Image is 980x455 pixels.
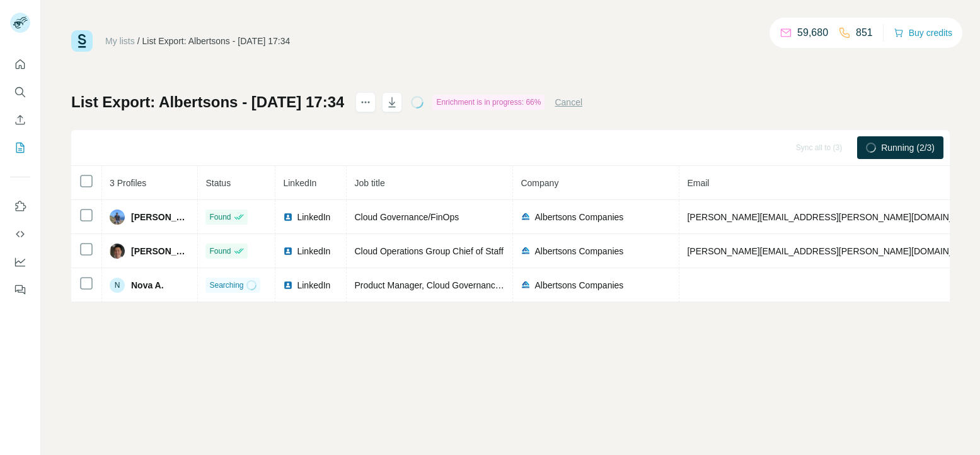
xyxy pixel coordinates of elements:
img: company-logo [521,212,531,222]
div: N [110,278,125,293]
span: Cloud Operations Group Chief of Staff [354,246,503,256]
img: LinkedIn logo [283,212,293,222]
span: LinkedIn [297,211,330,223]
span: Albertsons Companies [534,279,623,292]
span: Found [209,245,231,257]
button: Cancel [555,96,582,109]
div: List Export: Albertsons - [DATE] 17:34 [142,35,291,47]
span: Albertsons Companies [534,245,623,257]
button: Buy credits [894,24,952,42]
img: Surfe Logo [71,30,93,52]
p: 59,680 [797,25,828,40]
span: Product Manager, Cloud Governance, FinOps & Asset Management [354,280,620,290]
span: LinkedIn [297,245,330,257]
button: Use Surfe API [10,223,30,245]
button: Use Surfe on LinkedIn [10,195,30,218]
button: Enrich CSV [10,109,30,131]
span: Found [209,211,231,223]
span: Job title [354,178,384,188]
span: [PERSON_NAME] [131,211,190,223]
span: Status [205,178,231,188]
img: Avatar [110,244,125,259]
img: LinkedIn logo [283,280,293,290]
span: Email [687,178,709,188]
button: Dashboard [10,251,30,273]
h1: List Export: Albertsons - [DATE] 17:34 [71,92,344,112]
span: LinkedIn [297,279,330,292]
button: actions [355,92,376,112]
p: 851 [856,25,873,40]
span: LinkedIn [283,178,316,188]
span: Cloud Governance/FinOps [354,212,459,222]
img: LinkedIn logo [283,246,293,256]
span: Searching [209,280,243,291]
img: company-logo [521,246,531,256]
button: Feedback [10,278,30,301]
li: / [137,35,140,47]
span: Albertsons Companies [534,211,623,223]
span: Nova A. [131,279,164,292]
span: 3 Profiles [110,178,146,188]
span: [PERSON_NAME] [131,245,190,257]
img: company-logo [521,280,531,290]
div: Enrichment is in progress: 66% [432,95,545,110]
button: Search [10,81,30,103]
a: My lists [105,36,135,46]
img: Avatar [110,210,125,225]
button: My lists [10,136,30,159]
span: Company [521,178,558,188]
button: Quick start [10,53,30,76]
span: Running (2/3) [881,141,935,154]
